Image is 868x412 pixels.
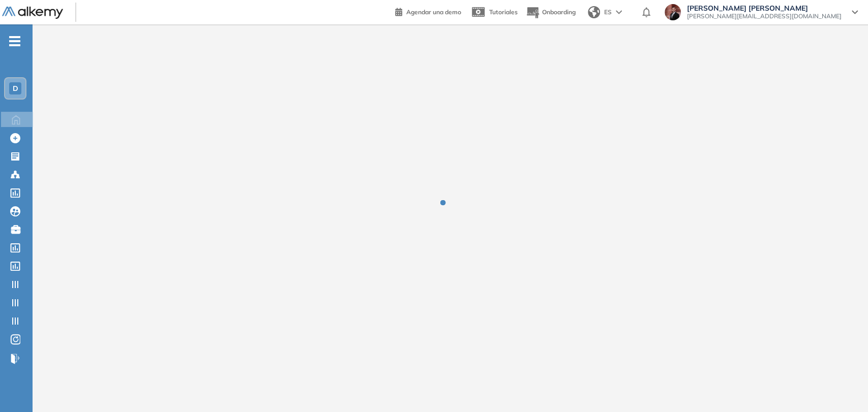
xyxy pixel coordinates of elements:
[616,10,622,14] img: arrow
[604,8,612,17] span: ES
[542,8,576,16] span: Onboarding
[489,8,518,16] span: Tutoriales
[588,6,600,18] img: world
[817,363,868,412] iframe: Chat Widget
[406,8,461,16] span: Agendar una demo
[395,5,461,17] a: Agendar una demo
[13,84,18,92] span: D
[687,4,842,12] span: [PERSON_NAME] [PERSON_NAME]
[9,40,20,42] i: -
[687,12,842,20] span: [PERSON_NAME][EMAIL_ADDRESS][DOMAIN_NAME]
[2,7,63,19] img: Logo
[817,363,868,412] div: Widget de chat
[526,2,576,23] button: Onboarding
